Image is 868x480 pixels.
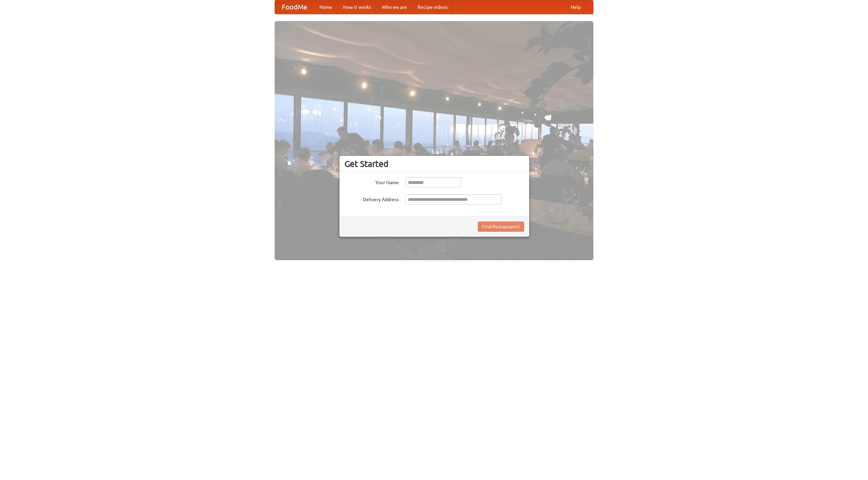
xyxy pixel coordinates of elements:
a: How it works [338,0,376,14]
a: Recipe videos [412,0,453,14]
label: Delivery Address [344,194,399,203]
button: Find Restaurants! [478,222,524,232]
a: Home [314,0,338,14]
a: FoodMe [275,0,314,14]
a: Who we are [376,0,412,14]
h3: Get Started [344,159,524,169]
label: Your Name [344,177,399,186]
a: Help [565,0,586,14]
